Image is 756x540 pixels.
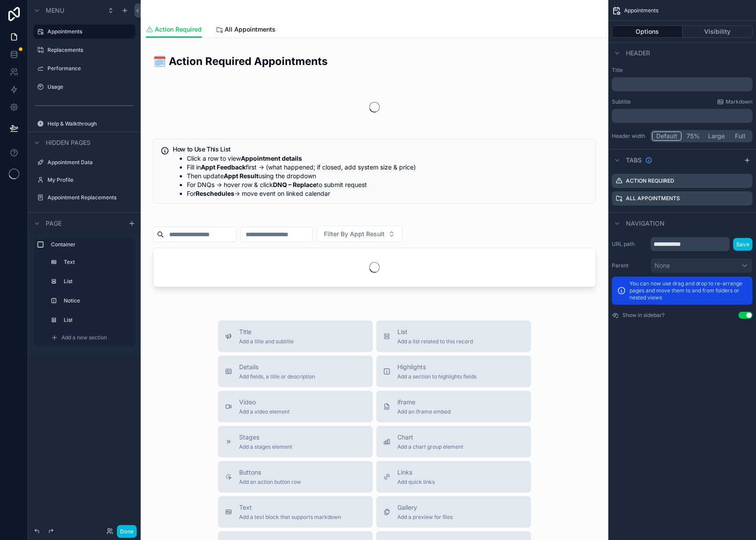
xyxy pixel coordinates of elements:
div: scrollable content [612,77,752,91]
span: Hidden pages [46,138,91,147]
span: None [654,261,670,270]
label: Subtitle [612,98,631,105]
button: TextAdd a text block that supports markdown [218,496,373,528]
span: Add an iframe embed [397,408,451,415]
span: Stages [239,433,292,442]
span: Text [239,503,341,512]
label: Header width [612,133,647,140]
label: Appointments [47,28,130,35]
label: Help & Walkthrough [47,120,130,127]
button: Save [733,238,752,251]
label: List [64,278,127,285]
span: Add a title and subtitle [239,338,294,345]
span: List [397,328,473,336]
span: Links [397,468,435,477]
button: DetailsAdd fields, a title or description [218,356,373,387]
span: Gallery [397,503,453,512]
span: Add a list related to this record [397,338,473,345]
span: iframe [397,398,451,407]
label: URL path [612,241,647,248]
span: All Appointments [225,25,276,34]
span: Title [239,328,294,336]
button: Options [612,25,683,38]
label: Appointment Data [47,159,130,166]
button: None [651,258,752,273]
label: Text [64,259,127,266]
a: Action Required [146,22,202,38]
label: Action Required [626,177,674,184]
span: Add quick links [397,479,435,486]
span: Action Required [155,25,202,34]
span: Add an action button row [239,479,301,486]
span: Add a text block that supports markdown [239,514,341,521]
button: ListAdd a list related to this record [376,320,531,352]
label: Performance [47,65,130,72]
p: You can now use drag and drop to re-arrange pages and move them to and from folders or nested views [629,280,747,301]
span: Tabs [626,156,642,165]
span: Add fields, a title or description [239,373,315,380]
a: All Appointments [216,22,276,39]
label: Appointment Replacements [47,194,130,201]
label: Notice [64,297,127,304]
button: Default [652,131,682,141]
button: 75% [682,131,704,141]
button: VideoAdd a video element [218,391,373,422]
button: iframeAdd an iframe embed [376,391,531,422]
span: Appointments [624,7,658,14]
span: Navigation [626,219,665,228]
span: Add a chart group element [397,443,463,450]
button: GalleryAdd a preview for files [376,496,531,528]
button: Full [729,131,751,141]
button: TitleAdd a title and subtitle [218,320,373,352]
span: Add a section to highlights fields [397,373,476,380]
button: Done [117,525,137,538]
span: Chart [397,433,463,442]
button: ChartAdd a chart group element [376,426,531,457]
label: Show in sidebar? [622,312,665,319]
label: All Appointments [626,195,680,202]
span: Header [626,49,650,58]
span: Add a video element [239,408,290,415]
div: scrollable content [612,109,752,123]
label: Parent [612,262,647,269]
label: Title [612,67,752,74]
span: Highlights [397,363,476,371]
button: HighlightsAdd a section to highlights fields [376,356,531,387]
span: Menu [46,6,64,15]
span: Video [239,398,290,407]
span: Add a preview for files [397,514,453,521]
label: Container [51,241,128,248]
button: LinksAdd quick links [376,461,531,493]
label: Usage [47,83,130,90]
span: Markdown [726,98,752,105]
label: My Profile [47,176,130,184]
button: Large [704,131,729,141]
button: ButtonsAdd an action button row [218,461,373,493]
button: Visibility [683,25,753,38]
span: Buttons [239,468,301,477]
label: List [64,317,127,324]
span: Add a new section [62,334,107,341]
label: Replacements [47,47,130,54]
a: Markdown [717,98,752,105]
button: StagesAdd a stages element [218,426,373,457]
span: Add a stages element [239,443,292,450]
span: Page [46,219,62,228]
span: Details [239,363,315,371]
div: scrollable content [28,234,141,355]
